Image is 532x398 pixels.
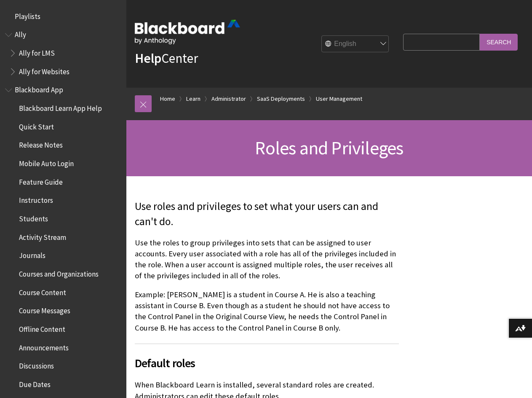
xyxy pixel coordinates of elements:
[5,9,121,24] nav: Book outline for Playlists
[15,83,63,94] span: Blackboard App
[135,199,399,229] p: Use roles and privileges to set what your users can and can't do.
[160,94,175,104] a: Home
[19,194,53,205] span: Instructors
[19,359,54,370] span: Discussions
[255,136,403,159] span: Roles and Privileges
[19,175,63,186] span: Feature Guide
[480,34,518,50] input: Search
[19,65,70,76] span: Ally for Websites
[19,322,65,333] span: Offline Content
[257,94,305,104] a: SaaS Deployments
[19,46,55,57] span: Ally for LMS
[19,304,70,315] span: Course Messages
[19,212,48,223] span: Students
[316,94,362,104] a: User Management
[135,289,399,333] p: Example: [PERSON_NAME] is a student in Course A. He is also a teaching assistant in Course B. Eve...
[322,36,389,53] select: Site Language Selector
[135,20,240,44] img: Blackboard by Anthology
[135,237,399,282] p: Use the roles to group privileges into sets that can be assigned to user accounts. Every user ass...
[19,156,74,168] span: Mobile Auto Login
[135,354,399,372] span: Default roles
[5,28,121,79] nav: Book outline for Anthology Ally Help
[19,285,66,297] span: Course Content
[19,341,69,352] span: Announcements
[135,50,198,67] a: HelpCenter
[19,101,102,113] span: Blackboard Learn App Help
[15,9,40,21] span: Playlists
[19,377,51,389] span: Due Dates
[15,28,26,39] span: Ally
[19,249,45,260] span: Journals
[186,94,201,104] a: Learn
[19,230,66,242] span: Activity Stream
[19,267,99,278] span: Courses and Organizations
[135,50,161,67] strong: Help
[211,94,246,104] a: Administrator
[19,138,63,150] span: Release Notes
[19,120,54,131] span: Quick Start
